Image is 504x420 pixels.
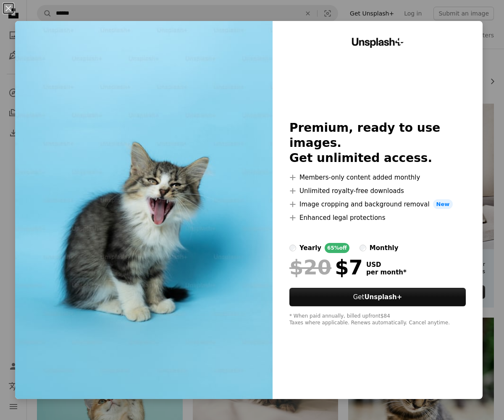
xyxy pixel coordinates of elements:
[360,245,366,251] input: monthly
[433,199,453,209] span: New
[289,213,466,223] li: Enhanced legal protections
[289,172,466,183] li: Members-only content added monthly
[289,313,466,326] div: * When paid annually, billed upfront $84 Taxes where applicable. Renews automatically. Cancel any...
[366,261,407,269] span: USD
[289,186,466,196] li: Unlimited royalty-free downloads
[289,256,331,278] span: $20
[289,120,466,166] h2: Premium, ready to use images. Get unlimited access.
[364,293,402,301] strong: Unsplash+
[366,269,407,276] span: per month *
[370,243,399,253] div: monthly
[299,243,321,253] div: yearly
[325,243,349,253] div: 65% off
[289,256,363,278] div: $7
[289,199,466,209] li: Image cropping and background removal
[289,288,466,306] button: GetUnsplash+
[289,245,296,251] input: yearly65%off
